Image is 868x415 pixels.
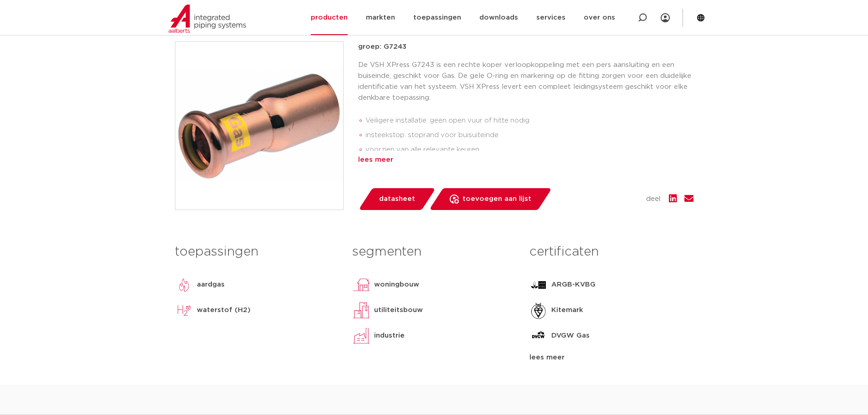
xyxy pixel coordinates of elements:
[462,192,531,206] span: toevoegen aan lijst
[551,279,596,290] p: ARGB-KVBG
[358,154,693,165] div: lees meer
[551,305,583,316] p: Kitemark
[646,194,662,205] span: deel:
[529,276,548,294] img: ARGB-KVBG
[529,352,693,363] div: lees meer
[175,276,193,294] img: aardgas
[365,113,693,128] li: Veiligere installatie: geen open vuur of hitte nodig
[358,188,436,210] a: datasheet
[352,243,516,261] h3: segmenten
[197,279,225,290] p: aardgas
[374,279,419,290] p: woningbouw
[175,243,339,261] h3: toepassingen
[175,301,193,319] img: waterstof (H2)
[175,42,343,210] img: Product Image for VSH XPress Koper Gas verloop (insteek x press)
[197,305,251,316] p: waterstof (H2)
[358,41,693,52] p: groep: G7243
[352,301,370,319] img: utiliteitsbouw
[352,327,370,345] img: industrie
[374,305,423,316] p: utiliteitsbouw
[529,327,548,345] img: DVGW Gas
[551,330,590,341] p: DVGW Gas
[529,301,548,319] img: Kitemark
[379,192,415,206] span: datasheet
[352,276,370,294] img: woningbouw
[365,143,693,157] li: voorzien van alle relevante keuren
[365,128,693,143] li: insteekstop: stoprand voor buisuiteinde
[374,330,405,341] p: industrie
[529,243,693,261] h3: certificaten
[358,60,693,103] p: De VSH XPress G7243 is een rechte koper verloopkoppeling met een pers aansluiting en een buiseind...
